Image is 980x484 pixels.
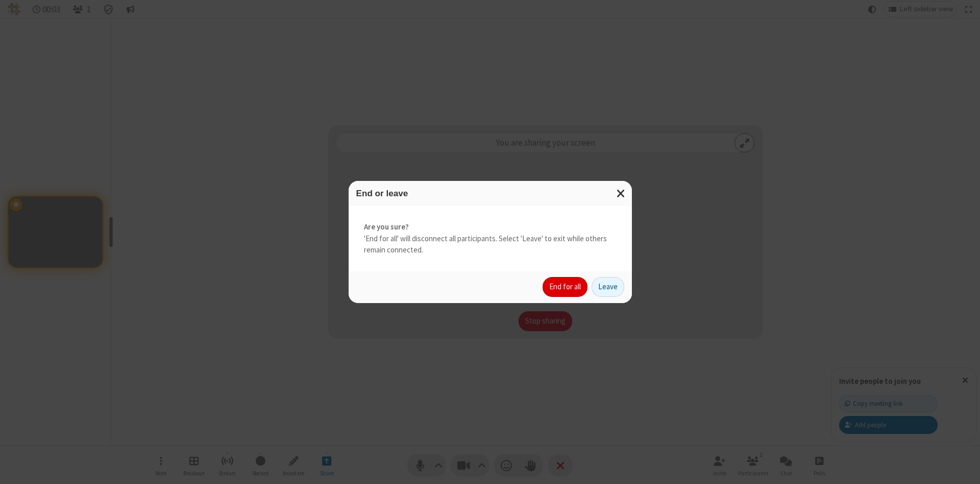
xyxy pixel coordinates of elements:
div: 'End for all' will disconnect all participants. Select 'Leave' to exit while others remain connec... [349,206,632,271]
button: Leave [592,277,624,297]
button: Close modal [610,181,632,206]
h3: End or leave [356,189,624,198]
button: End for all [543,277,587,297]
strong: Are you sure? [364,221,617,233]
